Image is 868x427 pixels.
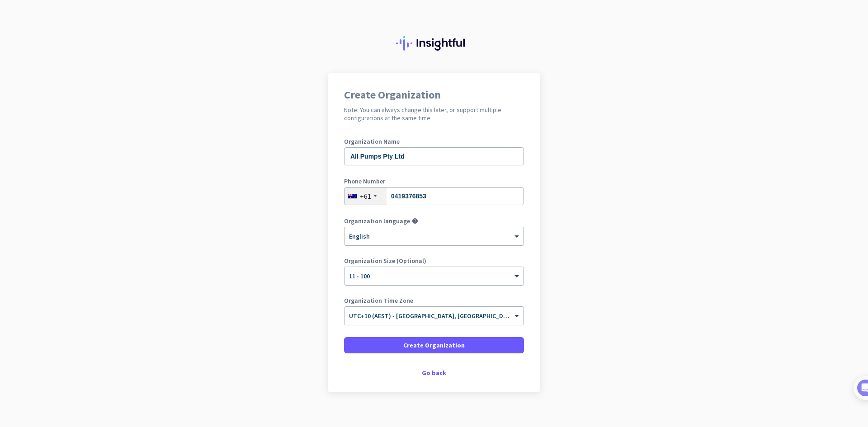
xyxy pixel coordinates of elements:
[344,106,524,122] h2: Note: You can always change this later, or support multiple configurations at the same time
[344,337,524,353] button: Create Organization
[360,192,371,201] div: +61
[403,341,465,350] span: Create Organization
[344,187,524,205] input: 2 1234 5678
[412,218,418,224] i: help
[344,370,524,376] div: Go back
[344,89,524,100] h1: Create Organization
[344,297,524,304] label: Organization Time Zone
[344,138,524,145] label: Organization Name
[344,218,410,224] label: Organization language
[396,36,472,51] img: Insightful
[344,147,524,165] input: What is the name of your organization?
[344,258,524,264] label: Organization Size (Optional)
[344,178,524,184] label: Phone Number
